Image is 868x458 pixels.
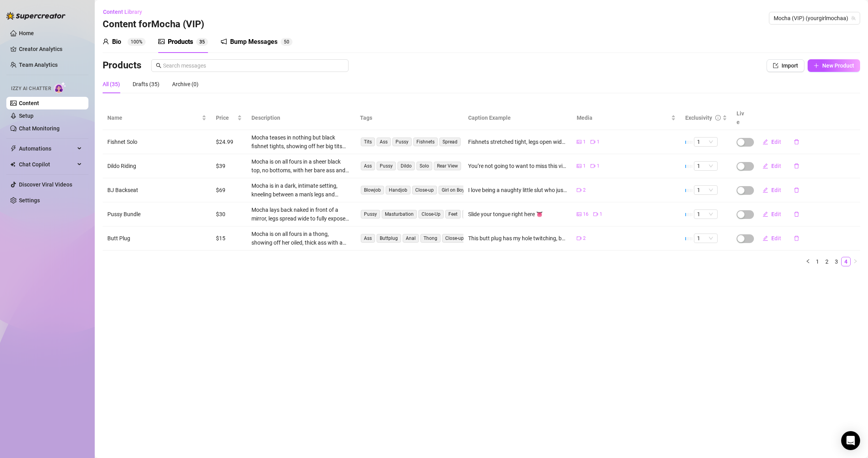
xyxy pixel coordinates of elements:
span: Name [107,113,200,122]
input: Search messages [163,61,344,70]
span: 0 [287,39,289,45]
span: search [156,63,161,68]
th: Tags [355,106,464,130]
td: $15 [211,226,247,251]
span: 1 [600,211,602,218]
th: Media [572,106,681,130]
span: 1 [597,138,600,146]
button: Edit [756,184,787,196]
span: right [853,259,858,264]
button: Edit [756,160,787,172]
div: Open Intercom Messenger [841,431,860,450]
span: import [773,63,778,68]
a: Content [19,100,39,106]
span: Media [577,113,669,122]
li: 2 [822,257,832,266]
span: Price [216,113,236,122]
td: $30 [211,202,247,226]
button: delete [787,208,806,221]
span: Blowjob [361,186,384,194]
span: video-camera [591,164,595,168]
span: New Product [822,62,854,69]
span: 2 [583,235,586,242]
span: video-camera [577,236,581,241]
span: Spread [439,138,461,146]
span: video-camera [577,188,581,192]
div: Bump Messages [230,37,277,47]
th: Name [103,106,211,130]
span: Automations [19,142,75,155]
sup: 50 [281,38,292,46]
span: 5 [202,39,205,45]
span: 2 [583,187,586,194]
sup: 35 [196,38,208,46]
span: 16 [583,211,589,218]
div: Mocha lays back naked in front of a mirror, legs spread wide to fully expose her wet, glistening ... [251,205,351,223]
td: $24.99 [211,130,247,154]
span: 1 [583,138,586,146]
div: Mocha is on all fours in a sheer black top, no bottoms, with her bare ass and pussy fully exposed... [251,157,351,175]
span: delete [794,139,799,145]
span: Thong [420,234,441,243]
a: Discover Viral Videos [19,181,72,188]
h3: Content for Mocha (VIP) [103,18,204,31]
a: Chat Monitoring [19,125,60,132]
span: delete [794,163,799,169]
span: 1 [697,162,714,170]
span: Tits [361,138,375,146]
span: edit [763,163,768,169]
td: $39 [211,154,247,178]
span: Solo [416,162,432,170]
div: Mocha teases in nothing but black fishnet tights, showing off her big tits and curvy ass. She spr... [251,133,351,151]
span: 3 [199,39,202,45]
a: 1 [813,257,822,266]
a: Settings [19,197,40,204]
span: Content Library [103,9,142,15]
img: AI Chatter [54,82,66,93]
span: Close-up [412,186,437,194]
span: Rear View [434,162,461,170]
a: 4 [842,257,850,266]
div: I love being a naughty little slut who just can’t wait… 😈 So I got on my knees and made a mess in... [468,186,567,194]
span: Girl on Boy [439,186,468,194]
span: Edit [771,211,781,217]
th: Caption Example [463,106,572,130]
span: Pussy [392,138,412,146]
td: BJ Backseat [103,178,211,202]
span: edit [763,236,768,241]
span: Masturbation [382,210,417,219]
td: Dildo Riding [103,154,211,178]
span: Ass [361,234,375,243]
span: 1 [697,138,714,146]
span: video-camera [591,139,595,144]
a: Setup [19,113,34,119]
div: All (35) [103,80,120,89]
span: Close-up [442,234,467,243]
button: delete [787,160,806,172]
button: left [803,257,813,266]
button: delete [787,232,806,245]
span: thunderbolt [10,145,17,152]
span: Handjob [386,186,411,194]
span: Edit [771,139,781,145]
li: Next Page [851,257,860,266]
button: right [851,257,860,266]
li: 3 [832,257,841,266]
a: 3 [832,257,841,266]
span: Edit [771,163,781,169]
button: Edit [756,232,787,245]
button: Edit [756,208,787,221]
span: picture [577,212,581,217]
li: Previous Page [803,257,813,266]
span: edit [763,187,768,193]
span: 5 [284,39,287,45]
div: Exclusivity [685,113,712,122]
span: team [851,16,856,21]
div: Fishnets stretched tight, legs open wide... my soaked pussy is begging for your touch 🥵 All you h... [468,138,567,146]
span: Edit [771,235,781,241]
span: Chat Copilot [19,158,75,171]
span: 1 [583,162,586,170]
span: info-circle [715,115,721,121]
span: 1 [697,186,714,194]
span: edit [763,211,768,217]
